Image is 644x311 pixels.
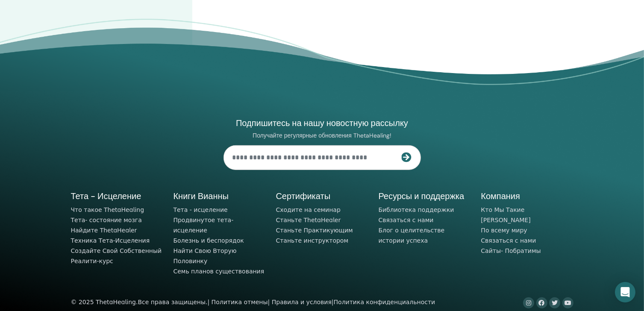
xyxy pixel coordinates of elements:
[71,217,142,223] a: Тета- состояние мозга
[173,206,228,213] a: Тета - исцеление
[334,299,435,305] a: Политика конфиденциальности
[379,227,445,234] a: Блог о целительстве
[379,191,465,202] ya-tr-span: Ресурсы и поддержка
[276,206,341,213] a: Сходите на семинар
[270,299,332,305] a: Правила и условия
[71,299,138,305] ya-tr-span: © 2025 ThetaHealing.
[332,299,334,305] ya-tr-span: |
[268,299,270,305] ya-tr-span: |
[173,237,244,244] a: Болезнь и беспорядок
[276,191,331,202] ya-tr-span: Сертификаты
[379,237,428,244] a: истории успеха
[379,206,454,213] a: Библиотека поддержки
[481,237,536,244] a: Связаться с нами
[208,299,210,305] ya-tr-span: |
[379,217,434,223] a: Связаться с нами
[253,132,391,139] ya-tr-span: Получайте регулярные обновления ThetaHealing!
[481,217,531,223] a: [PERSON_NAME]
[276,217,341,223] a: Станьте ThetaHealer
[173,191,229,202] ya-tr-span: Книги Вианны
[138,299,207,305] ya-tr-span: Все права защищены.
[71,206,144,213] a: Что такое ThetaHealing
[481,191,520,202] ya-tr-span: Компания
[212,299,268,305] ya-tr-span: Политика отмены
[173,268,265,275] a: Семь планов существования
[71,191,141,202] ya-tr-span: Тета - Исцеление
[615,282,635,302] div: Откройте Интерком-Мессенджер
[173,217,234,234] a: Продвинутое тета- исцеление
[481,247,541,254] a: Сайты- Побратимы
[236,117,408,129] ya-tr-span: Подпишитесь на нашу новостную рассылку
[71,247,162,264] a: Создайте Свой Собственный Реалити-курс
[272,299,332,305] ya-tr-span: Правила и условия
[71,227,137,234] a: Найдите ThetaHealer
[481,227,527,234] a: По всему миру
[173,247,237,264] a: Найти Свою Вторую Половинку
[209,299,268,305] a: Политика отмены
[276,227,353,234] a: Станьте Практикующим
[276,237,349,244] a: Станьте инструктором
[481,206,525,213] a: Кто Мы Такие
[71,237,150,244] a: Техника Тета-Исцеления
